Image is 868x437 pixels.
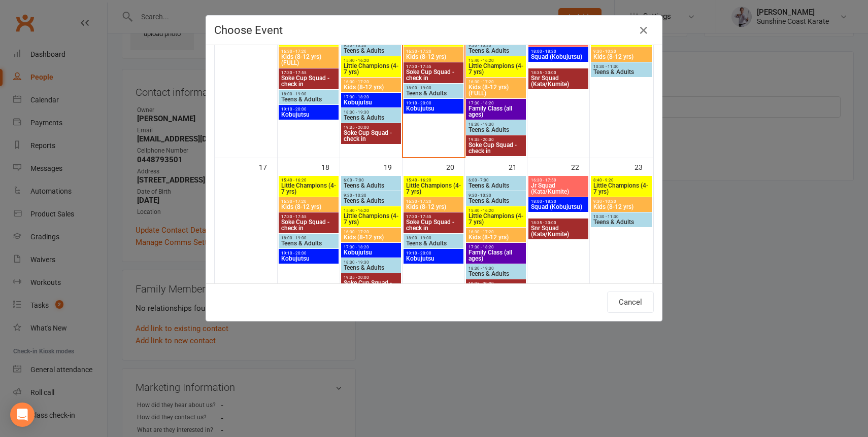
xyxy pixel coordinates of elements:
span: 15:40 - 16:20 [343,208,399,213]
span: Kids (8-12 yrs) (FULL) [281,54,337,66]
span: Kids (8-12 yrs) [281,204,337,210]
span: Kids (8-12 yrs) [468,234,524,240]
span: 16:30 - 17:20 [406,49,461,54]
span: Kobujutsu [343,99,399,105]
span: Little Champions (4-7 yrs) [343,213,399,225]
span: 16:30 - 17:20 [281,49,337,54]
span: 9:30 - 10:30 [468,43,524,48]
span: Teens & Adults [468,183,524,189]
span: 17:30 - 17:55 [281,70,337,75]
span: 19:35 - 20:00 [343,125,399,130]
span: Kobujutsu [406,256,461,262]
span: 9:30 - 10:30 [468,193,524,198]
span: 17:30 - 18:20 [343,245,399,249]
span: 18:00 - 19:00 [406,236,461,240]
span: Kids (8-12 yrs) [406,204,461,210]
span: Kids (8-12 yrs) [343,84,399,90]
span: Kobujutsu [281,256,337,262]
span: Teens & Adults [593,219,650,225]
span: Kids (8-12 yrs) [343,234,399,240]
span: 19:10 - 20:00 [281,251,337,256]
span: Teens & Adults [281,96,337,102]
span: 19:10 - 20:00 [406,101,461,105]
span: Soke Cup Squad - check in [343,130,399,142]
span: Little Champions (4-7 yrs) [281,183,337,195]
span: Soke Cup Squad - check in [281,219,337,231]
span: 18:30 - 19:30 [343,110,399,115]
button: Cancel [607,292,654,313]
span: Soke Cup Squad - check in [343,280,399,292]
span: Jr Squad (Kata/Kumite) [530,183,586,195]
div: 19 [384,158,402,175]
div: 23 [635,158,653,175]
span: Kids (8-12 yrs) [593,204,650,210]
div: 22 [571,158,589,175]
span: 18:35 - 20:00 [530,221,586,225]
span: Little Champions (4-7 yrs) [343,63,399,75]
span: 19:10 - 20:00 [406,251,461,256]
span: 18:00 - 19:00 [281,92,337,96]
span: Squad (Kobujutsu) [530,204,586,210]
span: 19:10 - 20:00 [281,107,337,112]
span: Snr Squad (Kata/Kumite) [530,225,586,237]
span: 9:30 - 10:30 [343,193,399,198]
span: Family Class (all ages) [468,105,524,118]
span: 15:40 - 16:20 [468,58,524,63]
span: 17:30 - 17:55 [406,64,461,69]
span: Soke Cup Squad - check in [468,142,524,154]
span: 16:30 - 17:20 [343,80,399,84]
span: 16:30 - 17:20 [343,230,399,234]
span: 15:40 - 16:20 [343,58,399,63]
span: Teens & Adults [406,240,461,246]
span: Teens & Adults [343,198,399,204]
span: 18:00 - 19:00 [281,236,337,240]
span: 15:40 - 16:20 [468,208,524,213]
span: 17:30 - 18:20 [468,101,524,105]
span: 10:30 - 11:30 [593,214,650,219]
span: 19:35 - 20:00 [468,281,524,286]
span: 16:30 - 17:20 [406,199,461,204]
span: 19:35 - 20:00 [343,275,399,280]
div: 17 [259,158,277,175]
span: 15:40 - 16:20 [406,178,461,183]
span: Kobujutsu [406,105,461,112]
span: Teens & Adults [468,127,524,133]
span: 18:30 - 19:30 [343,260,399,265]
span: 10:30 - 11:30 [593,64,650,69]
span: Kobujutsu [343,249,399,256]
span: 18:00 - 18:30 [530,199,586,204]
span: 17:30 - 17:55 [406,214,461,219]
span: 18:30 - 19:30 [468,266,524,271]
span: Teens & Adults [468,48,524,54]
span: Teens & Adults [593,69,650,75]
span: Little Champions (4-7 yrs) [468,213,524,225]
span: Little Champions (4-7 yrs) [593,183,650,195]
h4: Choose Event [214,24,654,37]
span: 15:40 - 16:20 [281,178,337,183]
span: 6:00 - 7:00 [468,178,524,183]
span: 18:30 - 19:30 [468,122,524,127]
span: 18:35 - 20:00 [530,70,586,75]
span: 18:00 - 19:00 [406,86,461,90]
span: Squad (Kobujutsu) [530,54,586,60]
span: Teens & Adults [281,240,337,246]
div: 21 [509,158,527,175]
span: 16:30 - 17:20 [468,80,524,84]
span: Soke Cup Squad - check in [406,219,461,231]
div: 20 [446,158,464,175]
span: 16:30 - 17:20 [281,199,337,204]
div: 18 [321,158,340,175]
span: Teens & Adults [468,271,524,277]
span: 9:30 - 10:20 [593,49,650,54]
span: Kids (8-12 yrs) [593,54,650,60]
span: 6:00 - 7:00 [343,178,399,183]
span: Little Champions (4-7 yrs) [406,183,461,195]
span: Soke Cup Squad - check in [406,69,461,81]
span: 8:40 - 9:20 [593,178,650,183]
span: Teens & Adults [343,265,399,271]
span: 16:30 - 17:50 [530,178,586,183]
span: Teens & Adults [343,115,399,121]
span: 17:30 - 18:20 [468,245,524,249]
span: Family Class (all ages) [468,249,524,262]
span: 16:30 - 17:20 [468,230,524,234]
